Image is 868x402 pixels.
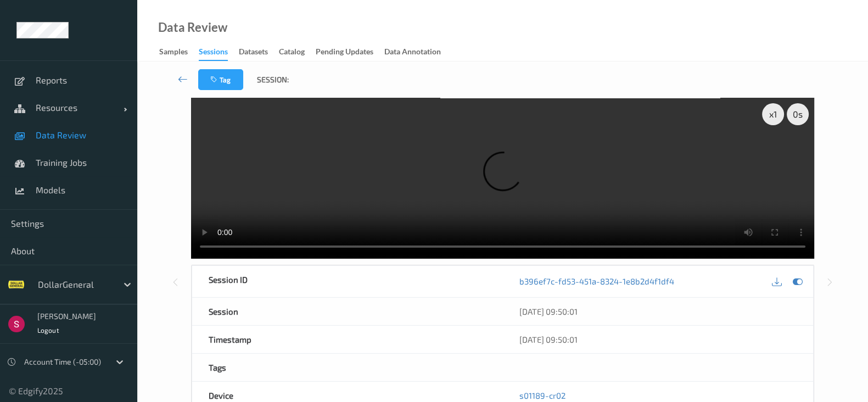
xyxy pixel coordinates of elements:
a: b396ef7c-fd53-451a-8324-1e8b2d4f1df4 [519,276,674,287]
div: Session [192,298,503,325]
span: Session: [257,74,289,85]
div: Tags [192,354,503,381]
div: Data Review [158,22,227,33]
a: Pending Updates [316,44,384,60]
div: Sessions [199,46,228,61]
div: [DATE] 09:50:01 [519,334,797,345]
div: Samples [159,46,188,60]
a: Catalog [279,44,316,60]
div: Catalog [279,46,305,60]
a: Sessions [199,44,239,61]
div: Data Annotation [384,46,441,60]
div: 0 s [787,103,809,125]
a: Samples [159,44,199,60]
a: Data Annotation [384,44,452,60]
div: Datasets [239,46,268,60]
div: Timestamp [192,326,503,353]
div: [DATE] 09:50:01 [519,306,797,317]
div: x 1 [762,103,784,125]
div: Session ID [192,266,503,297]
button: Tag [198,69,243,90]
a: s01189-cr02 [519,390,565,400]
div: Pending Updates [316,46,373,60]
a: Datasets [239,44,279,60]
